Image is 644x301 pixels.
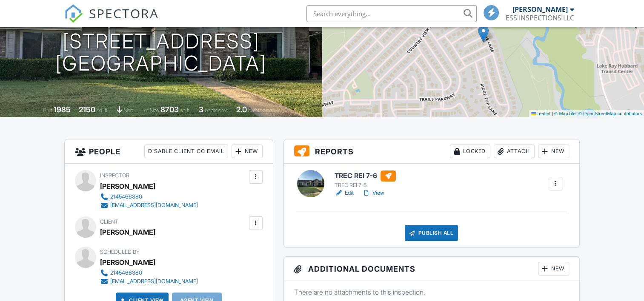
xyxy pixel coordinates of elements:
span: slab [124,107,133,114]
a: [EMAIL_ADDRESS][DOMAIN_NAME] [100,201,198,210]
div: New [538,145,569,158]
div: 2145466380 [110,270,142,276]
h1: [STREET_ADDRESS] [GEOGRAPHIC_DATA] [55,30,266,75]
h3: Additional Documents [284,257,579,281]
span: bathrooms [248,107,272,114]
a: 2145466380 [100,193,198,201]
a: View [362,189,384,197]
div: 2150 [79,105,95,114]
h6: TREC REI 7-6 [335,170,396,182]
a: [EMAIL_ADDRESS][DOMAIN_NAME] [100,277,198,286]
div: [PERSON_NAME] [100,180,155,193]
div: 1985 [54,105,71,114]
div: [EMAIL_ADDRESS][DOMAIN_NAME] [110,278,198,285]
div: [PERSON_NAME] [512,5,568,14]
div: [PERSON_NAME] [100,256,155,269]
p: There are no attachments to this inspection. [294,287,569,297]
div: [EMAIL_ADDRESS][DOMAIN_NAME] [110,202,198,209]
div: Disable Client CC Email [144,145,228,158]
div: Publish All [405,225,458,241]
div: Locked [450,145,490,158]
div: 3 [199,105,203,114]
div: Attach [494,145,535,158]
span: Client [100,219,118,225]
a: Edit [335,189,354,197]
h3: Reports [284,139,579,164]
span: Lot Size [141,107,159,114]
span: sq.ft. [180,107,191,114]
span: SPECTORA [89,4,159,22]
div: 2.0 [236,105,247,114]
div: 2145466380 [110,193,142,200]
span: Inspector [100,172,129,179]
a: © OpenStreetMap contributors [578,111,642,116]
div: [PERSON_NAME] [100,226,155,239]
a: 2145466380 [100,269,198,277]
input: Search everything... [306,5,477,22]
div: New [538,262,569,275]
img: Marker [478,25,489,43]
div: ESS INSPECTIONS LLC [506,14,574,22]
a: Leaflet [531,111,550,116]
div: 8703 [160,105,179,114]
span: sq. ft. [97,107,109,114]
h3: People [65,139,272,164]
span: Built [43,107,52,114]
span: bedrooms [205,107,228,114]
div: TREC REI 7-6 [335,182,396,189]
a: © MapTiler [554,111,577,116]
span: | [552,111,553,116]
a: TREC REI 7-6 TREC REI 7-6 [335,170,396,189]
a: SPECTORA [64,11,159,29]
span: Scheduled By [100,249,140,255]
div: New [232,145,263,158]
img: The Best Home Inspection Software - Spectora [64,4,83,23]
